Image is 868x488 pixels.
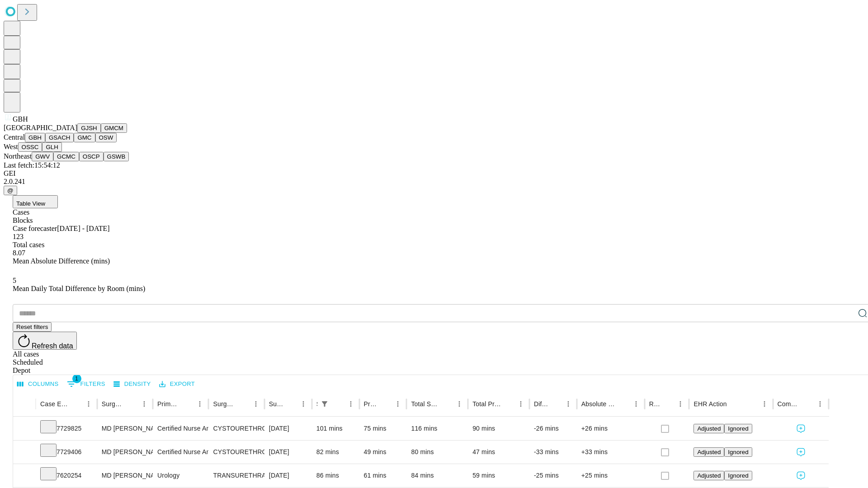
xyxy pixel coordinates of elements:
button: Sort [617,398,630,410]
div: 90 mins [472,417,525,440]
span: Refresh data [32,342,73,350]
button: Refresh data [13,332,77,350]
div: 2.0.241 [4,178,864,186]
button: GCMC [53,152,79,161]
button: Show filters [65,377,108,391]
button: Reset filters [13,322,52,332]
div: [DATE] [269,417,307,440]
button: OSSC [18,142,42,152]
div: 7620254 [40,464,93,487]
div: CYSTOURETHROSCOPY WITH FULGURATION MEDIUM BLADDER TUMOR [213,441,259,464]
button: Expand [18,468,31,484]
div: -25 mins [534,464,572,487]
span: Table View [16,200,45,207]
div: TRANSURETHRAL RESECTION [MEDICAL_DATA] ELECTROSURGICAL [213,464,259,487]
div: Certified Nurse Anesthetist [157,441,204,464]
div: MD [PERSON_NAME] [102,464,148,487]
span: [DATE] - [DATE] [57,225,109,232]
div: CYSTOURETHROSCOPY WITH FULGURATION LARGE BLADDER TUMOR [213,417,259,440]
div: 1 active filter [318,398,331,410]
button: GWV [32,152,53,161]
div: 116 mins [411,417,463,440]
div: Absolute Difference [581,400,616,408]
button: GSWB [104,152,129,161]
button: Menu [392,398,404,410]
div: +33 mins [581,441,640,464]
button: Sort [661,398,674,410]
button: Menu [344,398,357,410]
div: -33 mins [534,441,572,464]
button: Adjusted [693,447,724,457]
button: Sort [379,398,392,410]
div: -26 mins [534,417,572,440]
button: Expand [18,445,31,460]
div: Total Predicted Duration [472,400,501,408]
div: Scheduled In Room Duration [316,400,317,408]
span: 5 [13,277,16,284]
button: Sort [549,398,562,410]
div: Surgery Name [213,400,236,408]
div: Case Epic Id [40,400,69,408]
div: Primary Service [157,400,180,408]
button: Sort [801,398,814,410]
button: Adjusted [693,424,724,433]
div: Surgery Date [269,400,283,408]
div: +26 mins [581,417,640,440]
span: Adjusted [697,472,721,479]
div: [DATE] [269,464,307,487]
button: Sort [237,398,250,410]
div: 82 mins [316,441,355,464]
div: Urology [157,464,204,487]
button: Select columns [15,377,61,391]
div: 86 mins [316,464,355,487]
button: Menu [250,398,262,410]
span: 1 [72,374,81,383]
button: Sort [728,398,741,410]
span: Ignored [728,449,748,455]
div: GEI [4,169,864,178]
span: Total cases [13,241,44,249]
button: Menu [453,398,466,410]
span: Reset filters [16,324,48,330]
button: OSCP [79,152,104,161]
button: Ignored [724,447,752,457]
div: 7729406 [40,441,93,464]
button: Menu [82,398,95,410]
div: Certified Nurse Anesthetist [157,417,204,440]
button: Menu [674,398,687,410]
button: GJSH [77,123,101,133]
span: @ [7,187,14,194]
span: West [4,143,18,150]
div: 101 mins [316,417,355,440]
span: Adjusted [697,425,721,432]
span: Case forecaster [13,225,57,232]
button: GBH [25,133,45,142]
button: GLH [42,142,61,152]
div: Comments [778,400,800,408]
div: MD [PERSON_NAME] [102,441,148,464]
button: Menu [814,398,826,410]
div: 61 mins [364,464,402,487]
button: GMC [74,133,95,142]
span: GBH [13,115,28,123]
button: Menu [758,398,771,410]
span: Ignored [728,425,748,432]
span: 123 [13,233,24,240]
div: 75 mins [364,417,402,440]
button: Menu [562,398,575,410]
button: Export [157,377,197,391]
button: Menu [514,398,527,410]
span: Central [4,133,25,141]
span: Last fetch: 15:54:12 [4,161,60,169]
div: Resolved in EHR [649,400,661,408]
button: Table View [13,195,58,208]
button: Ignored [724,471,752,480]
button: Sort [502,398,514,410]
button: Expand [18,421,31,437]
button: Menu [297,398,310,410]
div: 59 mins [472,464,525,487]
div: Predicted In Room Duration [364,400,378,408]
div: [DATE] [269,441,307,464]
button: Menu [138,398,151,410]
button: Sort [125,398,138,410]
